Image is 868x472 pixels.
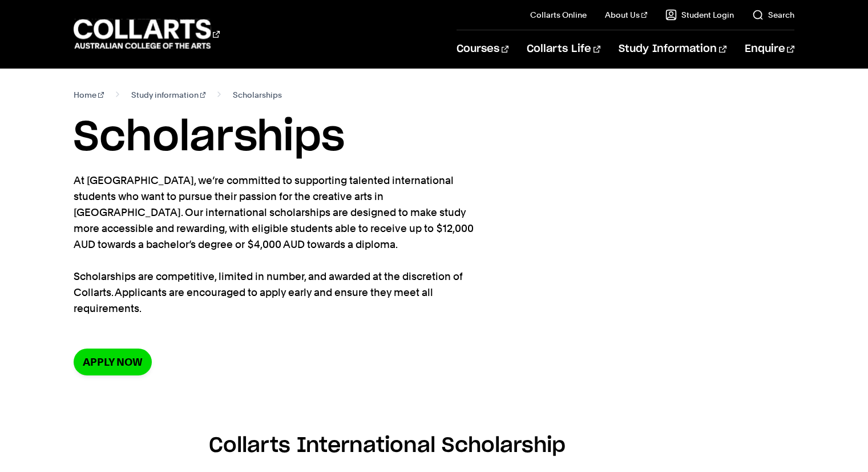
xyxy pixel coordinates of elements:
[527,30,600,68] a: Collarts Life
[131,87,206,103] a: Study information
[752,9,794,21] a: Search
[619,30,726,68] a: Study Information
[530,9,587,21] a: Collarts Online
[745,30,794,68] a: Enquire
[74,349,152,375] a: Apply now
[665,9,734,21] a: Student Login
[74,87,104,103] a: Home
[209,430,660,461] h4: Collarts International Scholarship
[74,112,794,163] h1: Scholarships
[233,87,282,103] span: Scholarships
[605,9,647,21] a: About Us
[74,173,490,317] p: At [GEOGRAPHIC_DATA], we’re committed to supporting talented international students who want to p...
[457,30,508,68] a: Courses
[74,18,220,50] div: Go to homepage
